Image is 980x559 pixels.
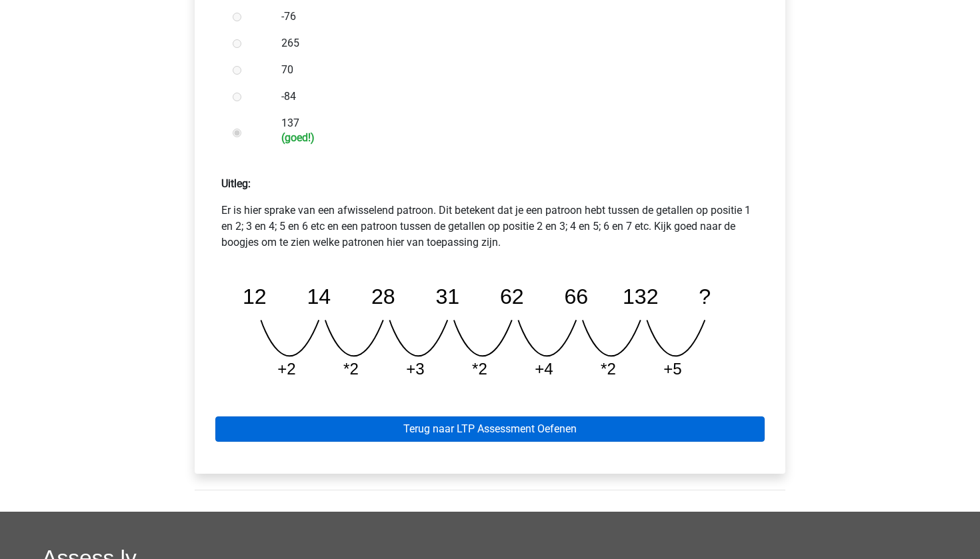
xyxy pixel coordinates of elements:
tspan: 132 [623,284,659,308]
strong: Uitleg: [221,177,251,190]
label: -84 [281,89,743,105]
label: 70 [281,62,743,78]
p: Er is hier sprake van een afwisselend patroon. Dit betekent dat je een patroon hebt tussen de get... [221,203,759,251]
tspan: +4 [535,360,554,378]
a: Terug naar LTP Assessment Oefenen [215,416,765,442]
tspan: 14 [307,284,331,308]
tspan: +3 [407,360,425,378]
tspan: +2 [277,360,296,378]
h6: (goed!) [281,131,743,144]
label: 137 [281,115,743,144]
tspan: 28 [371,284,395,308]
tspan: 62 [501,284,525,308]
tspan: ? [700,284,712,308]
label: -76 [281,9,743,25]
tspan: 66 [565,284,589,308]
tspan: +5 [665,360,683,378]
tspan: 12 [243,284,267,308]
label: 265 [281,35,743,51]
tspan: 31 [436,284,460,308]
